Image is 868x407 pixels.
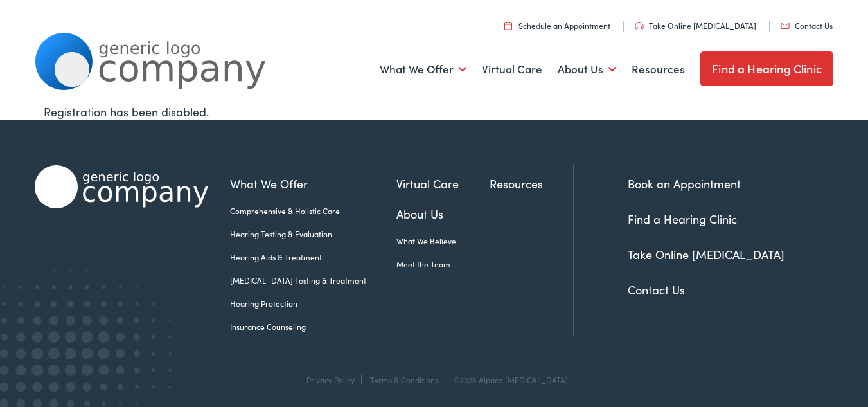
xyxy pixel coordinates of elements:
[628,211,737,227] a: Find a Hearing Clinic
[490,175,573,192] a: Resources
[482,46,542,93] a: Virtual Care
[230,251,396,263] a: Hearing Aids & Treatment
[370,374,438,385] a: Terms & Conditions
[781,23,790,29] img: utility icon
[628,176,741,192] a: Book an Appointment
[396,205,489,222] a: About Us
[628,246,784,262] a: Take Online [MEDICAL_DATA]
[44,103,825,120] div: Registration has been disabled.
[380,46,466,93] a: What We Offer
[504,20,610,31] a: Schedule an Appointment
[230,205,396,217] a: Comprehensive & Holistic Care
[504,21,512,30] img: utility icon
[447,375,568,384] div: ©2025 Alpaca [MEDICAL_DATA]
[558,46,616,93] a: About Us
[35,165,208,208] img: Alpaca Audiology
[628,282,685,298] a: Contact Us
[396,175,489,192] a: Virtual Care
[632,46,685,93] a: Resources
[230,275,396,286] a: [MEDICAL_DATA] Testing & Treatment
[700,51,833,86] a: Find a Hearing Clinic
[230,321,396,332] a: Insurance Counseling
[396,258,489,270] a: Meet the Team
[396,235,489,247] a: What We Believe
[306,374,355,385] a: Privacy Policy
[230,175,396,192] a: What We Offer
[230,298,396,309] a: Hearing Protection
[635,20,756,31] a: Take Online [MEDICAL_DATA]
[230,228,396,240] a: Hearing Testing & Evaluation
[635,22,644,30] img: utility icon
[781,20,833,31] a: Contact Us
